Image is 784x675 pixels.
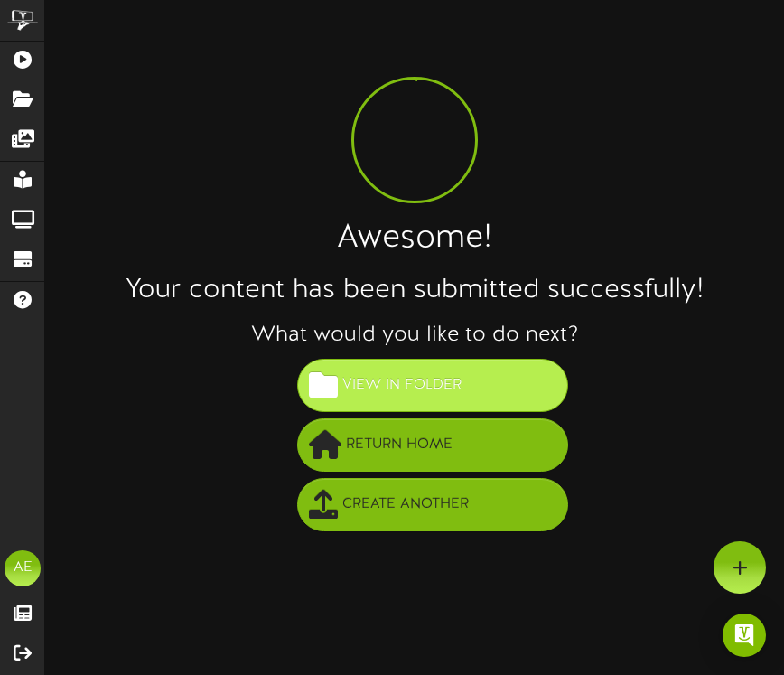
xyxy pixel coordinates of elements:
[341,430,457,460] span: Return Home
[723,614,766,657] div: Open Intercom Messenger
[45,276,784,305] h2: Your content has been submitted successfully!
[45,221,784,258] h1: Awesome!
[5,550,41,586] div: AE
[297,359,568,412] button: View in Folder
[338,490,473,520] span: Create Another
[297,418,568,472] button: Return Home
[297,478,568,531] button: Create Another
[45,323,784,347] h3: What would you like to do next?
[338,370,466,400] span: View in Folder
